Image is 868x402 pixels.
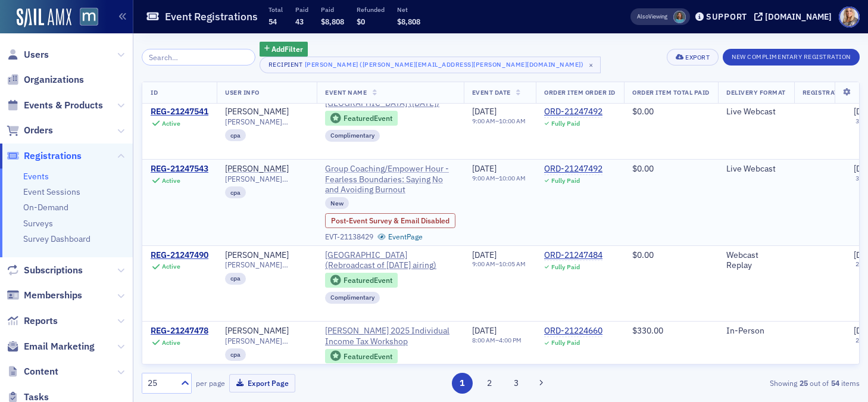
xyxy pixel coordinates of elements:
div: Recipient [268,61,303,68]
button: 3 [506,373,527,394]
time: 10:00 AM [499,174,526,182]
span: User Info [225,88,260,96]
div: 25 [148,377,174,389]
time: 10:00 AM [499,117,526,125]
span: 43 [295,17,304,26]
span: $8,808 [321,17,344,26]
a: [PERSON_NAME] [225,250,289,261]
span: Email Marketing [24,340,95,353]
span: [DATE] [472,107,497,117]
span: [PERSON_NAME][EMAIL_ADDRESS][PERSON_NAME][DOMAIN_NAME] [225,174,308,183]
span: Subscriptions [24,264,83,277]
button: 2 [479,373,499,394]
time: 4:00 PM [499,336,522,344]
a: Orders [7,124,53,137]
img: SailAMX [17,8,71,27]
button: AddFilter [260,42,308,57]
a: ORD-21247484 [544,250,602,261]
span: Don Farmer’s 2025 Individual Income Tax Workshop [325,326,455,347]
div: Fully Paid [551,120,580,128]
a: Surveys [23,218,53,229]
span: Orders [24,124,53,137]
p: Total [268,5,283,14]
div: Export [685,54,710,61]
span: $8,808 [397,17,420,26]
button: Recipient[PERSON_NAME] ([PERSON_NAME][EMAIL_ADDRESS][PERSON_NAME][DOMAIN_NAME])× [260,57,601,73]
a: [GEOGRAPHIC_DATA] (Rebroadcast of [DATE] airing) [325,250,455,271]
button: 1 [452,373,473,394]
div: EVT-21138429 [325,232,373,241]
div: Fully Paid [551,263,580,271]
a: ORD-21224660 [544,326,602,336]
a: On-Demand [23,202,68,213]
span: Add Filter [271,43,303,54]
time: 9:00 AM [472,174,495,182]
div: – [472,260,526,268]
div: Showing out of items [629,378,860,388]
span: [DATE] [472,163,497,174]
a: [PERSON_NAME] [225,164,289,174]
a: New Complimentary Registration [723,51,860,61]
a: [PERSON_NAME] [225,107,289,118]
img: SailAMX [80,8,98,26]
span: Viewing [637,13,667,21]
a: [PERSON_NAME] [225,326,289,336]
span: [DATE] [472,325,497,336]
div: Active [162,339,180,347]
div: Active [162,263,180,270]
div: Live Webcast [726,107,786,118]
div: cpa [225,273,246,285]
div: Fully Paid [551,177,580,185]
span: Event Name [325,88,367,96]
div: Fully Paid [551,339,580,347]
div: Active [162,177,180,185]
button: [DOMAIN_NAME] [754,13,836,21]
span: Order Item Order ID [544,88,616,96]
span: Event Date [472,88,511,96]
div: cpa [225,348,246,360]
div: Support [706,11,747,22]
time: 9:00 AM [472,260,495,268]
div: Featured Event [325,349,398,364]
time: 8:00 AM [472,336,495,344]
span: [PERSON_NAME][EMAIL_ADDRESS][PERSON_NAME][DOMAIN_NAME] [225,336,308,345]
div: Featured Event [344,353,392,360]
h1: Event Registrations [165,10,258,24]
span: [PERSON_NAME][EMAIL_ADDRESS][PERSON_NAME][DOMAIN_NAME] [225,117,308,126]
a: Survey Dashboard [23,233,90,244]
span: Content [24,365,58,378]
strong: 54 [829,378,841,388]
strong: 25 [797,378,810,388]
div: Post-Event Survey [325,213,455,228]
a: REG-21247541 [151,107,208,118]
span: Margaret DeRoose [673,11,686,23]
div: Webcast Replay [726,250,786,271]
div: – [472,336,522,344]
a: [PERSON_NAME] 2025 Individual Income Tax Workshop [325,326,455,347]
a: REG-21247490 [151,250,208,261]
span: $0.00 [632,107,654,117]
div: New [325,197,349,209]
a: Event Sessions [23,186,80,197]
time: 10:05 AM [499,260,526,268]
span: Users [24,48,49,61]
a: REG-21247478 [151,326,208,336]
button: Export Page [229,374,295,392]
div: – [472,117,526,125]
a: View Homepage [71,8,98,28]
div: cpa [225,186,246,198]
p: Net [397,5,420,14]
div: Also [637,13,648,20]
button: New Complimentary Registration [723,49,860,66]
a: Content [7,365,58,378]
span: Profile [839,7,860,27]
a: Subscriptions [7,264,83,277]
span: Events & Products [24,99,103,112]
div: ORD-21247492 [544,107,602,118]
